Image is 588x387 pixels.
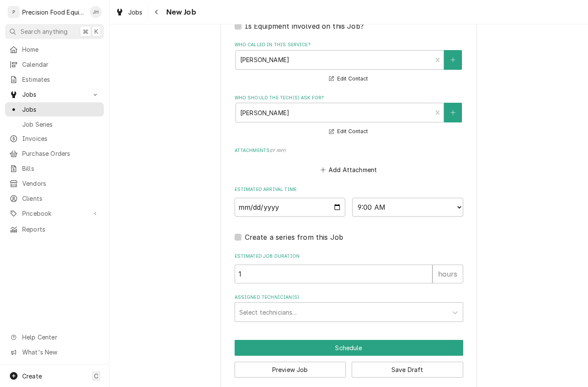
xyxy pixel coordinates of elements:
div: Button Group Row [235,356,463,378]
div: Jason Hertel's Avatar [90,6,102,18]
span: K [94,27,98,36]
span: Vendors [22,179,100,188]
a: Reports [5,222,104,236]
svg: Create New Contact [450,110,456,116]
span: Estimates [22,75,100,84]
span: New Job [164,6,196,18]
svg: Create New Contact [450,57,456,63]
button: Edit Contact [328,74,369,84]
span: Search anything [21,27,68,36]
label: Create a series from this Job [245,232,344,242]
div: Attachments [235,147,463,176]
button: Preview Job [235,362,346,378]
label: Who called in this service? [235,42,463,48]
div: Assigned Technician(s) [235,294,463,322]
label: Is Equipment involved on this Job? [245,21,364,31]
span: C [94,372,98,381]
button: Schedule [235,340,463,356]
div: Who called in this service? [235,42,463,84]
a: Home [5,42,104,57]
a: Jobs [5,102,104,116]
button: Create New Contact [444,103,462,122]
input: Date [235,198,346,217]
button: Navigate back [150,5,164,19]
a: Go to What's New [5,345,104,359]
label: Estimated Arrival Time [235,186,463,193]
div: Estimated Arrival Time [235,186,463,217]
label: Who should the tech(s) ask for? [235,95,463,101]
div: Button Group Row [235,340,463,356]
a: Purchase Orders [5,146,104,161]
a: Invoices [5,131,104,146]
span: What's New [22,348,99,357]
label: Estimated Job Duration [235,253,463,260]
button: Add Attachment [319,164,379,176]
label: Assigned Technician(s) [235,294,463,301]
span: Job Series [22,120,100,129]
span: Create [22,372,42,380]
button: Search anything⌘K [5,24,104,39]
a: Bills [5,161,104,176]
span: Clients [22,194,100,203]
button: Edit Contact [328,126,369,137]
span: ( if any ) [270,148,286,153]
a: Go to Help Center [5,330,104,344]
span: ⌘ [82,27,88,36]
div: JH [90,6,102,18]
span: Jobs [22,90,87,99]
div: Button Group [235,340,463,378]
span: Home [22,45,100,54]
a: Job Series [5,117,104,131]
a: Calendar [5,57,104,71]
span: Reports [22,225,100,234]
button: Create New Contact [444,50,462,70]
div: Precision Food Equipment LLC [22,8,85,17]
a: Go to Pricebook [5,206,104,220]
div: hours [432,265,463,283]
button: Save Draft [352,362,463,378]
a: Vendors [5,176,104,191]
span: Calendar [22,60,100,69]
span: Help Center [22,333,99,342]
span: Jobs [128,8,143,17]
span: Pricebook [22,209,87,218]
span: Invoices [22,134,100,143]
a: Clients [5,191,104,205]
a: Go to Jobs [5,87,104,101]
span: Jobs [22,105,100,114]
div: Who should the tech(s) ask for? [235,95,463,137]
span: Purchase Orders [22,149,100,158]
select: Time Select [352,198,463,217]
a: Jobs [112,5,146,19]
div: P [8,6,20,18]
div: Estimated Job Duration [235,253,463,283]
span: Bills [22,164,100,173]
a: Estimates [5,72,104,86]
label: Attachments [235,147,463,154]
